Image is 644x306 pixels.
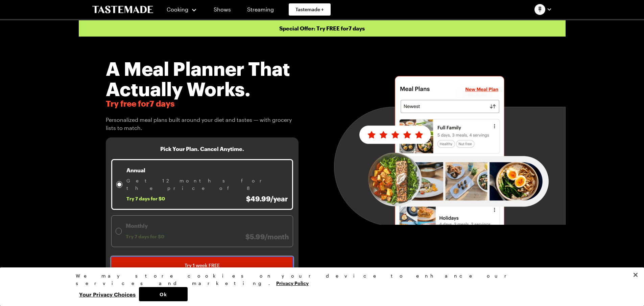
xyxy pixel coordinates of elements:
button: Ok [139,287,188,301]
div: Privacy [76,272,563,301]
img: Profile picture [534,4,545,15]
span: $49.99/year [246,195,288,203]
a: Tastemade + [289,3,331,16]
h1: A Meal Planner That Actually Works. [106,58,299,99]
a: Try 1 week FREE [111,257,293,274]
button: Close [628,267,643,282]
p: Monthly [126,222,289,230]
span: Try 7 days for $0 [126,234,164,240]
div: We may store cookies on your device to enhance our services and marketing. [76,272,563,287]
button: Your Privacy Choices [76,287,139,301]
span: Cooking [167,6,188,13]
span: $5.99/month [245,233,289,241]
span: Personalized meal plans built around your diet and tastes — with grocery lists to match. [106,116,299,132]
span: Try 7 days for $0 [126,196,165,202]
p: Annual [126,166,288,174]
span: Get 12 months for the price of 8 [126,177,288,192]
span: Tastemade + [295,6,324,13]
a: More information about your privacy, opens in a new tab [276,280,309,286]
a: To Tastemade Home Page [92,6,153,14]
h3: Pick Your Plan. Cancel Anytime. [160,146,244,152]
p: Special Offer: Try FREE for 7 days [79,20,566,37]
span: Try 1 week FREE [185,262,220,269]
button: Cooking [167,1,197,18]
span: Try free for 7 days [106,99,299,108]
button: Profile picture [534,4,552,15]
